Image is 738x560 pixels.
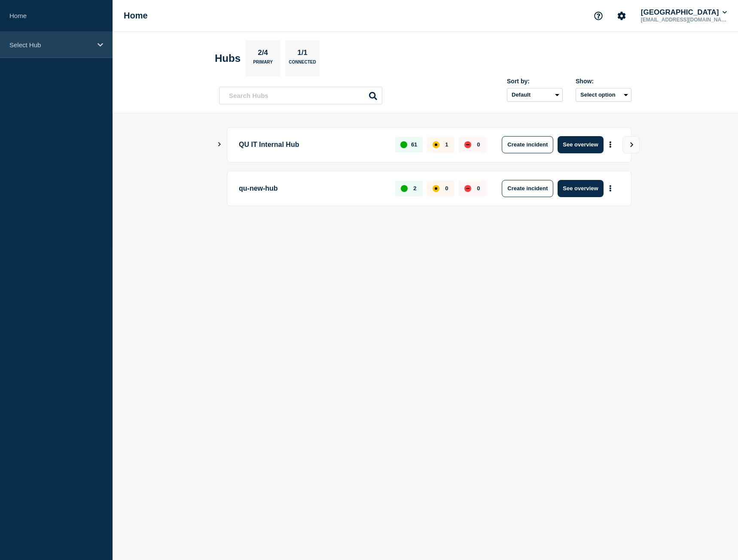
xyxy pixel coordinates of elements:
p: 0 [445,185,448,192]
p: QU IT Internal Hub [239,136,385,153]
p: qu-new-hub [239,180,385,197]
p: 1 [445,141,448,148]
h2: Hubs [215,52,241,64]
p: 1/1 [294,49,311,60]
div: affected [433,185,439,192]
button: Create incident [502,180,553,197]
button: See overview [558,180,603,197]
button: Support [589,7,607,25]
input: Search Hubs [219,87,382,104]
div: affected [433,141,439,148]
p: 2 [413,185,416,192]
div: down [464,141,471,148]
div: up [401,185,408,192]
p: Select Hub [9,41,92,49]
p: 0 [477,185,480,192]
button: View [622,136,640,153]
p: [EMAIL_ADDRESS][DOMAIN_NAME] [639,17,729,23]
p: 61 [411,141,417,148]
div: Show: [576,78,631,85]
p: 2/4 [255,49,271,60]
button: Show Connected Hubs [217,141,222,148]
div: down [464,185,471,192]
button: See overview [558,136,603,153]
p: 0 [477,141,480,148]
button: [GEOGRAPHIC_DATA] [639,8,729,17]
div: up [400,141,407,148]
div: Sort by: [507,78,563,85]
select: Sort by [507,88,563,102]
h1: Home [124,11,148,21]
button: More actions [605,180,616,196]
button: Account settings [613,7,631,25]
button: More actions [605,137,616,152]
button: Select option [576,88,631,102]
p: Primary [253,60,273,69]
button: Create incident [502,136,553,153]
p: Connected [289,60,316,69]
